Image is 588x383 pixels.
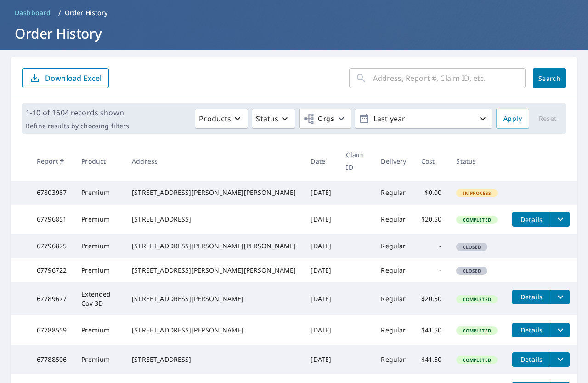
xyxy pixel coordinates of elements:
[26,107,129,118] p: 1-10 of 1604 records shown
[303,141,339,181] th: Date
[370,111,477,127] p: Last year
[449,141,505,181] th: Status
[373,181,413,205] td: Regular
[518,215,545,224] span: Details
[373,141,413,181] th: Delivery
[29,181,74,205] td: 67803987
[457,244,486,250] span: Closed
[303,234,339,258] td: [DATE]
[551,290,570,304] button: filesDropdownBtn-67789677
[132,266,296,275] div: [STREET_ADDRESS][PERSON_NAME][PERSON_NAME]
[503,113,522,125] span: Apply
[457,327,496,334] span: Completed
[299,109,351,129] button: Orgs
[414,234,449,258] td: -
[11,6,577,20] nav: breadcrumb
[74,258,124,282] td: Premium
[457,357,496,363] span: Completed
[512,212,551,227] button: detailsBtn-67796851
[256,113,278,124] p: Status
[303,282,339,315] td: [DATE]
[29,205,74,234] td: 67796851
[252,109,295,129] button: Status
[518,326,545,334] span: Details
[540,74,559,83] span: Search
[195,109,248,129] button: Products
[518,355,545,364] span: Details
[303,315,339,345] td: [DATE]
[303,113,334,125] span: Orgs
[457,190,497,196] span: In Process
[414,181,449,205] td: $0.00
[373,205,413,234] td: Regular
[74,282,124,315] td: Extended Cov 3D
[132,326,296,335] div: [STREET_ADDRESS][PERSON_NAME]
[414,258,449,282] td: -
[132,215,296,224] div: [STREET_ADDRESS]
[373,282,413,315] td: Regular
[457,217,496,223] span: Completed
[74,315,124,345] td: Premium
[132,294,296,303] div: [STREET_ADDRESS][PERSON_NAME]
[373,234,413,258] td: Regular
[303,345,339,374] td: [DATE]
[29,234,74,258] td: 67796825
[414,205,449,234] td: $20.50
[551,212,570,227] button: filesDropdownBtn-67796851
[199,113,231,124] p: Products
[132,355,296,364] div: [STREET_ADDRESS]
[124,141,303,181] th: Address
[29,345,74,374] td: 67788506
[512,323,551,337] button: detailsBtn-67788559
[303,205,339,234] td: [DATE]
[29,282,74,315] td: 67789677
[414,345,449,374] td: $41.50
[74,181,124,205] td: Premium
[512,290,551,304] button: detailsBtn-67789677
[11,6,55,20] a: Dashboard
[74,205,124,234] td: Premium
[518,292,545,301] span: Details
[65,8,108,17] p: Order History
[414,141,449,181] th: Cost
[496,109,529,129] button: Apply
[15,8,51,17] span: Dashboard
[373,315,413,345] td: Regular
[29,258,74,282] td: 67796722
[303,181,339,205] td: [DATE]
[339,141,373,181] th: Claim ID
[355,109,492,129] button: Last year
[373,258,413,282] td: Regular
[132,241,296,251] div: [STREET_ADDRESS][PERSON_NAME][PERSON_NAME]
[74,141,124,181] th: Product
[414,315,449,345] td: $41.50
[11,24,577,43] h1: Order History
[74,345,124,374] td: Premium
[551,352,570,367] button: filesDropdownBtn-67788506
[22,68,109,88] button: Download Excel
[58,7,61,18] li: /
[132,188,296,197] div: [STREET_ADDRESS][PERSON_NAME][PERSON_NAME]
[74,234,124,258] td: Premium
[457,268,486,274] span: Closed
[457,296,496,303] span: Completed
[29,315,74,345] td: 67788559
[373,345,413,374] td: Regular
[45,73,102,83] p: Download Excel
[414,282,449,315] td: $20.50
[29,141,74,181] th: Report #
[303,258,339,282] td: [DATE]
[512,352,551,367] button: detailsBtn-67788506
[373,65,526,91] input: Address, Report #, Claim ID, etc.
[26,122,129,130] p: Refine results by choosing filters
[551,323,570,337] button: filesDropdownBtn-67788559
[533,68,566,88] button: Search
